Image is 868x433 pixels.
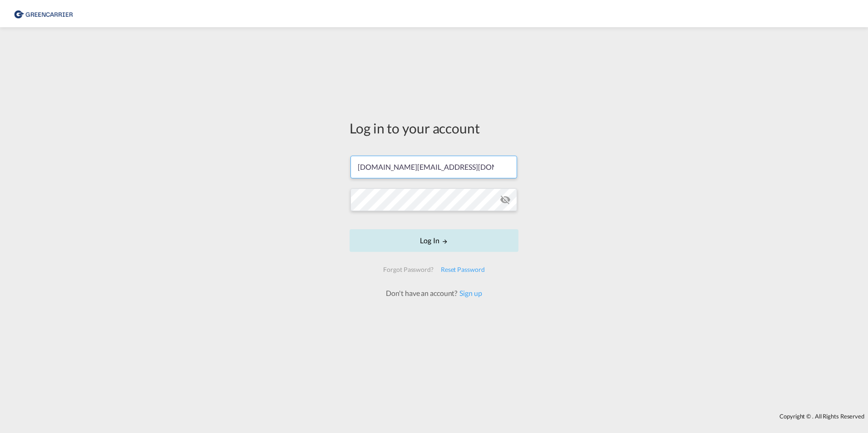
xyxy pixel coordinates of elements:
[350,156,517,178] input: Enter email/phone number
[437,261,488,278] div: Reset Password
[380,261,437,278] div: Forgot Password?
[350,229,518,252] button: LOGIN
[500,194,511,205] md-icon: icon-eye-off
[376,288,492,298] div: Don't have an account?
[14,4,75,24] img: 1378a7308afe11ef83610d9e779c6b34.png
[457,289,482,297] a: Sign up
[350,118,518,138] div: Log in to your account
